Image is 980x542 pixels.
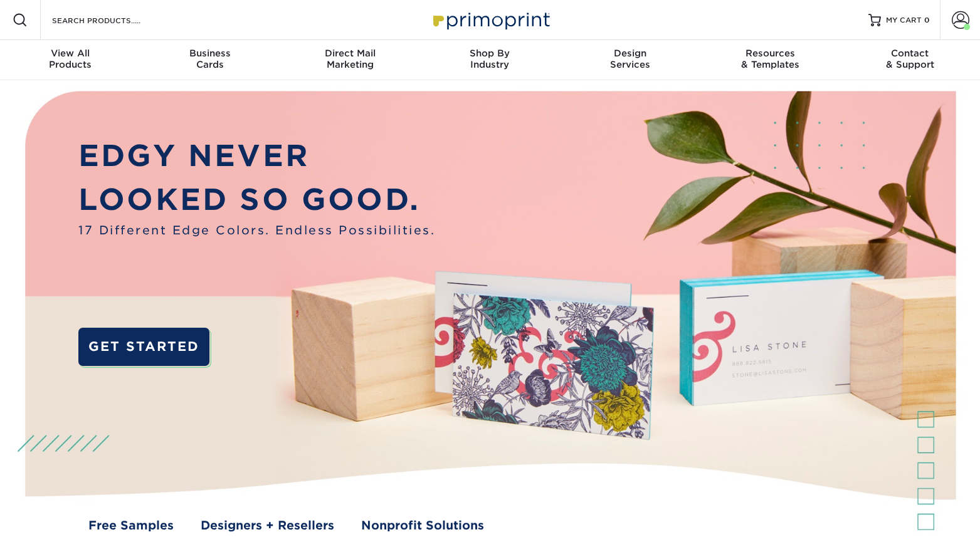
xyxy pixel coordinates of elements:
span: MY CART [886,15,922,26]
a: Contact& Support [840,40,980,80]
span: 17 Different Edge Colors. Endless Possibilities. [78,222,435,239]
p: EDGY NEVER [78,133,435,177]
span: Shop By [420,48,560,59]
a: BusinessCards [140,40,280,80]
a: Free Samples [88,517,174,534]
span: Contact [840,48,980,59]
span: Direct Mail [280,48,420,59]
div: & Templates [700,48,840,70]
a: Shop ByIndustry [420,40,560,80]
p: LOOKED SO GOOD. [78,177,435,221]
span: Resources [700,48,840,59]
a: Resources& Templates [700,40,840,80]
a: DesignServices [560,40,700,80]
div: Cards [140,48,280,70]
span: Business [140,48,280,59]
span: 0 [924,16,930,24]
a: Direct MailMarketing [280,40,420,80]
span: Design [560,48,700,59]
div: & Support [840,48,980,70]
input: SEARCH PRODUCTS..... [51,13,173,28]
a: GET STARTED [78,328,209,367]
div: Marketing [280,48,420,70]
img: Primoprint [428,6,553,33]
a: Nonprofit Solutions [361,517,484,534]
div: Services [560,48,700,70]
div: Industry [420,48,560,70]
a: Designers + Resellers [201,517,334,534]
